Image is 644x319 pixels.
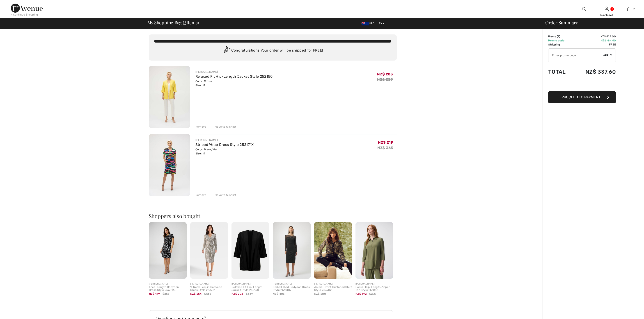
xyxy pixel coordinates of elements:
[11,4,43,13] img: 1ère Avenue
[558,35,559,38] span: 2
[195,193,206,197] div: Remove
[573,34,616,38] td: NZ$ 422.00
[231,282,269,286] div: [PERSON_NAME]
[605,6,609,12] img: My Info
[573,43,616,47] td: Free
[362,22,369,25] img: New Zealand Dollar
[314,222,352,279] img: Animal-Print Buttoned Shirt Style 253782
[222,46,231,55] img: Congratulation2.svg
[149,213,397,219] h2: Shoppers also bought
[211,125,236,129] div: Move to Wishlist
[195,138,254,142] div: [PERSON_NAME]
[149,282,187,286] div: [PERSON_NAME]
[377,72,393,76] span: NZ$ 203
[149,134,190,196] img: Striped Wrap Dress Style 252171X
[149,222,187,279] img: Knee-Length Bodycon Dress Style 256816U
[596,13,618,18] div: Rachael
[149,292,160,295] span: NZ$ 179
[561,95,600,99] span: Proceed to Payment
[195,125,206,129] div: Remove
[540,20,641,25] div: Order Summary
[573,64,616,79] td: NZ$ 337.60
[190,282,228,286] div: [PERSON_NAME]
[548,64,573,79] td: Total
[548,34,573,38] td: Items ( )
[379,22,385,25] span: EN
[190,292,202,295] span: NZ$ 254
[548,91,616,103] button: Proceed to Payment
[149,66,190,128] img: Relaxed Fit Hip-Length Jacket Style 252150
[362,22,376,25] span: NZD
[618,6,640,12] a: 2
[603,53,612,57] span: Apply
[195,79,273,87] div: Color: Citrus Size: 14
[163,292,169,296] span: $255
[548,49,603,62] input: Promo code
[548,43,573,47] td: Shipping
[204,292,211,296] span: $565
[211,193,236,197] div: Move to Wishlist
[548,79,616,90] iframe: PayPal
[154,46,391,55] div: Congratulations! Your order will be shipped for FREE!
[377,77,393,82] s: NZ$ 339
[378,140,393,145] span: NZ$ 219
[190,286,228,292] div: V-Neck Sequin Bodycon Dress Style 233751
[273,222,310,279] img: Embellished Bodycon Dress Style 254085
[195,147,254,156] div: Color: Black/Multi Size: 14
[195,74,273,79] a: Relaxed Fit Hip-Length Jacket Style 252150
[582,6,586,12] img: search the website
[355,292,367,295] span: NZ$ 192
[355,286,393,292] div: Casual Hip-Length Zipper Top Style 251055
[314,292,326,295] span: NZ$ 280
[605,7,609,11] a: Sign In
[11,13,38,17] div: < Continue Shopping
[627,6,631,12] img: My Bag
[190,222,228,279] img: V-Neck Sequin Bodycon Dress Style 233751
[377,146,393,150] s: NZ$ 365
[548,38,573,43] td: Promo code
[633,7,635,11] span: 2
[231,292,243,295] span: NZ$ 203
[369,292,376,296] span: $295
[573,38,616,43] td: NZ$ -84.40
[314,282,352,286] div: [PERSON_NAME]
[231,222,269,279] img: Relaxed Fit Hip-Length Jacket Style 252150
[314,286,352,292] div: Animal-Print Buttoned Shirt Style 253782
[273,292,284,295] span: NZ$ 405
[195,143,254,147] a: Striped Wrap Dress Style 252171X
[355,222,393,279] img: Casual Hip-Length Zipper Top Style 251055
[195,70,273,74] div: [PERSON_NAME]
[184,19,186,25] span: 2
[149,286,187,292] div: Knee-Length Bodycon Dress Style 256816U
[231,286,269,292] div: Relaxed Fit Hip-Length Jacket Style 252150
[273,282,310,286] div: [PERSON_NAME]
[147,20,199,25] span: My Shopping Bag ( Items)
[246,292,253,296] span: $339
[355,282,393,286] div: [PERSON_NAME]
[273,286,310,292] div: Embellished Bodycon Dress Style 254085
